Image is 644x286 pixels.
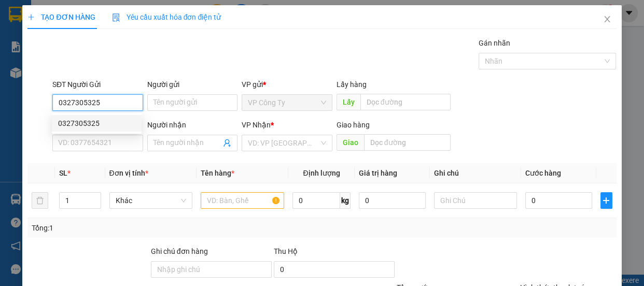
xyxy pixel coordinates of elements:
[151,261,272,278] input: Ghi chú đơn hàng
[274,247,298,255] span: Thu Hộ
[4,73,95,92] span: Nhận:
[151,247,208,255] label: Ghi chú đơn hàng
[112,13,120,22] img: icon
[116,193,187,208] span: Khác
[112,13,221,21] span: Yêu cầu xuất hóa đơn điện tử
[27,13,35,21] span: plus
[59,169,67,177] span: SL
[37,6,141,35] strong: CÔNG TY CP BÌNH TÂM
[4,8,35,54] img: logo
[19,60,66,69] span: VP Công Ty -
[364,134,451,151] input: Dọc đường
[593,5,622,34] button: Close
[223,139,231,147] span: user-add
[337,134,364,151] span: Giao
[603,15,611,23] span: close
[32,222,249,234] div: Tổng: 1
[479,39,510,47] label: Gán nhãn
[37,36,136,56] span: 0988 594 111
[359,192,426,209] input: 0
[52,115,142,132] div: 0327305325
[430,163,522,183] th: Ghi chú
[4,60,19,69] span: Gửi:
[340,192,351,209] span: kg
[360,94,451,110] input: Dọc đường
[601,196,612,205] span: plus
[337,94,360,110] span: Lấy
[303,169,340,177] span: Định lượng
[359,169,397,177] span: Giá trị hàng
[58,118,135,129] div: 0327305325
[248,95,326,110] span: VP Công Ty
[147,119,238,131] div: Người nhận
[147,79,238,90] div: Người gửi
[109,169,148,177] span: Đơn vị tính
[242,121,271,129] span: VP Nhận
[201,192,284,209] input: VD: Bàn, Ghế
[32,192,48,209] button: delete
[27,13,95,21] span: TẠO ĐƠN HÀNG
[434,192,517,209] input: Ghi Chú
[242,79,332,90] div: VP gửi
[37,36,136,56] span: VP Công Ty ĐT:
[600,192,612,209] button: plus
[337,121,370,129] span: Giao hàng
[525,169,561,177] span: Cước hàng
[4,73,95,92] span: BX Miền Đông cũ -
[52,79,143,90] div: SĐT Người Gửi
[201,169,234,177] span: Tên hàng
[337,80,367,89] span: Lấy hàng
